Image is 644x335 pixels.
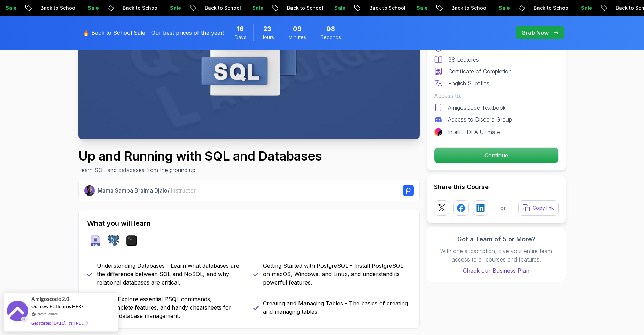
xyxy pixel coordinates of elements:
p: Sale [571,5,593,11]
span: Hours [261,34,274,41]
span: Instructor [171,187,196,194]
span: Days [235,34,246,41]
p: Back to School [194,5,242,11]
p: 🔥 Back to School Sale - Our best prices of the year! [83,29,224,37]
img: postgres logo [108,235,119,246]
p: Creating and Managing Tables - The basics of creating and managing tables. [263,299,411,316]
span: 16 Days [237,24,244,34]
button: Continue [434,147,559,163]
p: IntelliJ IDEA Ultimate [448,128,500,136]
p: Getting Started with PostgreSQL - Install PostgreSQL on macOS, Windows, and Linux, and understand... [263,262,411,287]
p: Copy link [533,204,554,211]
img: sql logo [90,235,101,246]
p: Certificate of Completion [448,67,512,76]
p: English Subtitles [448,79,489,87]
p: Grab Now [521,29,549,37]
p: Access to Discord Group [448,115,512,124]
p: Back to School [277,5,324,11]
p: Access to: [434,92,559,100]
p: Sale [77,5,100,11]
p: Understanding Databases - Learn what databases are, the difference between SQL and NoSQL, and why... [97,262,245,287]
img: terminal logo [126,235,137,246]
button: Copy link [518,200,559,216]
p: Sale [324,5,346,11]
p: Back to School [30,5,77,11]
div: Get started [DATE]. It's FREE [31,319,88,327]
h3: Got a Team of 5 or More? [434,234,559,244]
p: or [500,204,506,212]
span: Seconds [320,34,341,41]
p: Sale [488,5,511,11]
h2: What you will learn [87,218,411,228]
span: Amigoscode 2.0 [31,295,69,303]
img: provesource social proof notification image [7,301,28,323]
a: ProveSource [37,311,58,317]
p: Sale [406,5,428,11]
p: AmigosCode Textbook [448,103,506,112]
p: PSQL - Explore essential PSQL commands, autocomplete features, and handy cheatsheets for efficien... [97,295,245,320]
p: With one subscription, give your entire team access to all courses and features. [434,247,559,264]
p: Mama Samba Braima Djalo / [98,186,196,195]
h2: Share this Course [434,182,559,192]
p: Back to School [359,5,406,11]
p: Continue [434,148,558,163]
span: 9 Minutes [293,24,302,34]
span: Our new Platform is HERE [31,304,84,309]
img: Nelson Djalo [84,185,95,196]
p: Learn SQL and databases from the ground up. [78,166,322,174]
span: 8 Seconds [326,24,335,34]
h1: Up and Running with SQL and Databases [78,149,322,163]
p: Sale [242,5,264,11]
img: jetbrains logo [434,128,442,136]
p: Back to School [112,5,160,11]
p: 38 Lectures [448,55,479,64]
p: Back to School [441,5,488,11]
p: Back to School [523,5,571,11]
span: Minutes [288,34,306,41]
span: 23 Hours [263,24,271,34]
p: Sale [160,5,182,11]
a: Check our Business Plan [434,266,559,275]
